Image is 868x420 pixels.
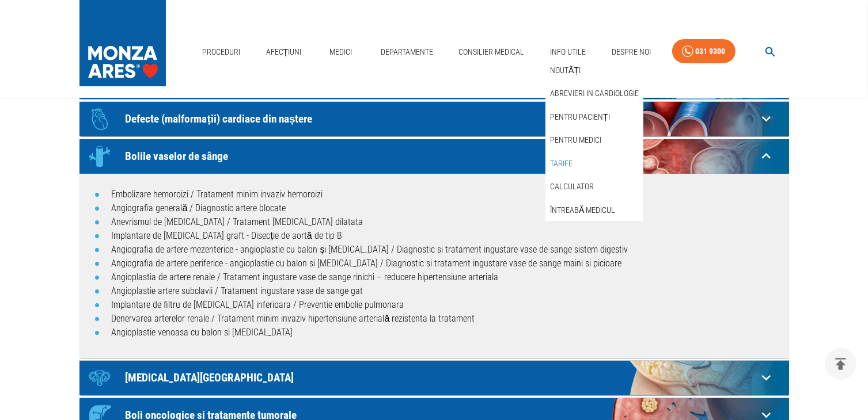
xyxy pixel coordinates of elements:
a: Afecțiuni [261,40,306,64]
div: Icon [82,102,117,136]
a: Angioplastie venoasa cu balon si [MEDICAL_DATA] [112,327,293,338]
div: Tarife [545,152,643,175]
div: IconBolile vaselor de sânge [79,139,789,174]
a: Tarife [548,154,575,173]
a: Calculator [548,177,596,196]
a: Proceduri [198,40,245,64]
a: Angioplastia de artere renale / Tratament ingustare vase de sange rinichi – reducere hipertensiun... [112,272,499,282]
a: Pentru medici [548,131,604,150]
a: Angioplastie artere subclavii / Tratament ingustare vase de sange gat [112,285,363,296]
div: Noutăți [545,59,643,82]
button: delete [825,348,856,380]
a: Anevrismul de [MEDICAL_DATA] / Tratament [MEDICAL_DATA] dilatata [112,216,363,227]
a: Embolizare hemoroizi / Tratament minim invaziv hemoroizi [112,189,323,200]
a: Denervarea arterelor renale / Tratament minim invaziv hipertensiune arterială rezistenta la trata... [112,313,475,324]
div: Întreabă medicul [545,198,643,222]
a: Întreabă medicul [548,201,617,220]
p: Bolile vaselor de sânge [126,150,757,162]
a: Noutăți [548,61,583,80]
a: Angiografia generală / Diagnostic artere blocate [112,203,286,213]
div: IconDefecte (malformații) cardiace din naștere [79,102,789,136]
div: Icon[MEDICAL_DATA][GEOGRAPHIC_DATA] [79,361,789,395]
div: Calculator [545,175,643,198]
a: Pentru pacienți [548,108,612,127]
a: Angiografia de artere periferice - angioplastie cu balon si [MEDICAL_DATA] / Diagnostic si tratam... [112,258,622,269]
a: Abrevieri in cardiologie [548,84,641,103]
a: Implantare de [MEDICAL_DATA] graft - Disecție de aortă de tip B [112,230,342,241]
div: 031 9300 [696,44,726,59]
div: Icon [82,361,117,395]
div: Abrevieri in cardiologie [545,82,643,105]
a: Consilier Medical [454,40,529,64]
p: Defecte (malformații) cardiace din naștere [126,113,757,125]
p: [MEDICAL_DATA][GEOGRAPHIC_DATA] [126,372,757,384]
a: Implantare de filtru de [MEDICAL_DATA] inferioara / Preventie embolie pulmonara [112,299,404,310]
a: Despre Noi [607,40,655,64]
div: Pentru medici [545,128,643,152]
div: Icon [82,139,117,174]
a: Departamente [376,40,438,64]
div: Pentru pacienți [545,105,643,129]
a: 031 9300 [672,39,736,64]
a: Info Utile [545,40,590,64]
a: Angiografia de artere mezenterice - angioplastie cu balon și [MEDICAL_DATA] / Diagnostic si trata... [112,244,628,255]
nav: secondary mailbox folders [545,59,643,222]
a: Medici [323,40,359,64]
div: IconInvestigații cardiologie [79,174,789,358]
